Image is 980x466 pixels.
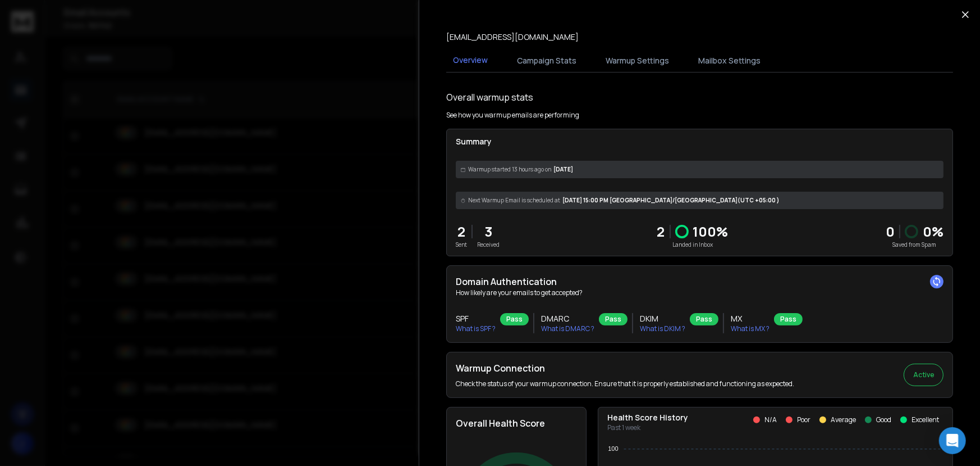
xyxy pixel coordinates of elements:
p: 0 % [923,223,944,241]
div: [DATE] [456,161,944,178]
p: Check the status of your warmup connection. Ensure that it is properly established and functionin... [456,379,794,388]
h2: Overall Health Score [456,417,577,430]
p: 3 [477,223,500,241]
button: Active [904,364,944,386]
p: Received [477,241,500,249]
button: Warmup Settings [599,48,676,73]
p: Summary [456,136,944,147]
button: Mailbox Settings [692,48,767,73]
p: Past 1 week [607,423,688,432]
button: Campaign Stats [510,48,583,73]
span: Warmup started 13 hours ago on [468,165,551,174]
div: [DATE] 15:00 PM [GEOGRAPHIC_DATA]/[GEOGRAPHIC_DATA] (UTC +05:00 ) [456,192,944,209]
h2: Warmup Connection [456,361,794,375]
p: What is SPF ? [456,324,496,333]
div: Pass [690,313,718,325]
h1: Overall warmup stats [446,91,533,104]
p: [EMAIL_ADDRESS][DOMAIN_NAME] [446,31,579,43]
p: Sent [456,241,467,249]
p: Saved from Spam [886,241,944,249]
p: Landed in Inbox [657,241,729,249]
h3: SPF [456,313,496,324]
p: Excellent [912,415,939,424]
p: See how you warmup emails are performing [446,111,579,120]
strong: 0 [886,222,895,241]
h2: Domain Authentication [456,275,944,288]
tspan: 100 [608,446,618,453]
p: Health Score History [607,412,688,423]
p: N/A [764,415,777,424]
p: What is MX ? [731,324,770,333]
p: How likely are your emails to get accepted? [456,288,944,297]
div: Open Intercom Messenger [939,427,966,454]
h3: MX [731,313,770,324]
p: Good [876,415,891,424]
span: Next Warmup Email is scheduled at [468,196,560,205]
p: What is DKIM ? [640,324,685,333]
p: 100 % [693,223,729,241]
p: 2 [657,223,665,241]
p: What is DMARC ? [541,324,594,333]
h3: DMARC [541,313,594,324]
p: Average [831,415,856,424]
div: Pass [500,313,529,325]
p: Poor [797,415,810,424]
h3: DKIM [640,313,685,324]
button: Overview [446,48,494,74]
p: 2 [456,223,467,241]
div: Pass [774,313,803,325]
div: Pass [599,313,628,325]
